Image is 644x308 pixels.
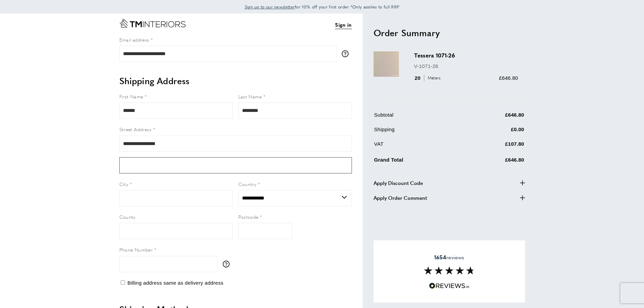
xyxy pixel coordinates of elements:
[434,254,464,261] span: reviews
[424,75,443,81] span: Meters
[424,266,475,275] img: Reviews section
[414,74,443,82] div: 20
[374,155,465,169] td: Grand Total
[238,93,262,100] span: Last Name
[465,140,524,153] td: £107.80
[434,253,446,261] strong: 1654
[335,21,352,29] a: Sign in
[119,246,153,253] span: Phone Number
[127,280,223,286] span: Billing address same as delivery address
[374,194,427,202] span: Apply Order Comment
[414,51,518,59] h3: Tessera 1071-26
[119,93,143,100] span: First Name
[342,50,352,57] button: More information
[119,126,152,133] span: Street Address
[374,179,423,187] span: Apply Discount Code
[119,181,128,187] span: City
[245,3,295,10] a: Sign up to our newsletter
[374,111,465,124] td: Subtotal
[119,19,186,28] a: Go to Home page
[499,75,518,81] span: £646.80
[238,213,259,220] span: Postcode
[119,213,136,220] span: County
[245,4,400,10] span: for 10% off your first order *Only applies to full RRP
[429,283,470,289] img: Reviews.io 5 stars
[121,280,125,285] input: Billing address same as delivery address
[374,125,465,139] td: Shipping
[119,36,149,43] span: Email address
[465,155,524,169] td: £646.80
[374,51,399,77] img: Tessera 1071-26
[238,181,257,187] span: Country
[414,62,518,70] p: V-1071-26
[465,125,524,139] td: £0.00
[245,4,295,10] span: Sign up to our newsletter
[119,75,352,87] h2: Shipping Address
[374,140,465,153] td: VAT
[465,111,524,124] td: £646.80
[223,261,233,267] button: More information
[374,27,525,39] h2: Order Summary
